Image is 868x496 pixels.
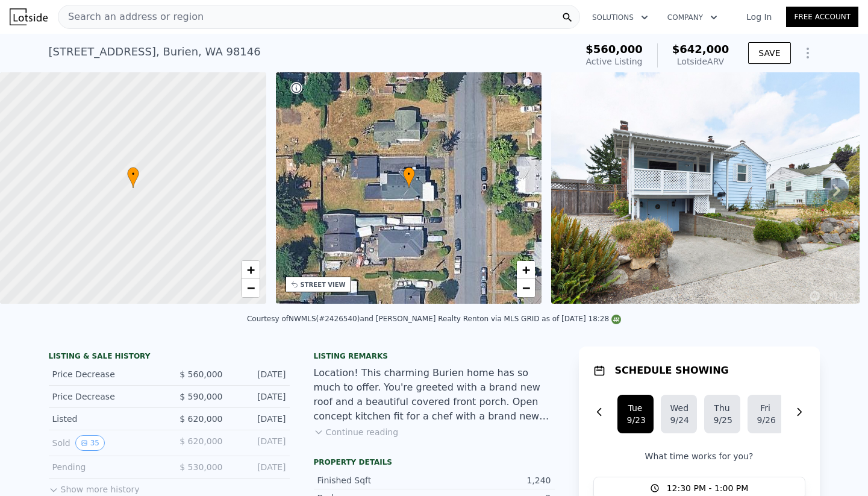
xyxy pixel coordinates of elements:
[314,366,555,424] div: Location! This charming Burien home has so much to offer. You're greeted with a brand new roof an...
[247,315,621,323] div: Courtesy of NWMLS (#2426540) and [PERSON_NAME] Realty Renton via MLS GRID as of [DATE] 18:28
[585,43,643,55] span: $560,000
[748,42,790,64] button: SAVE
[233,391,286,403] div: [DATE]
[49,43,261,60] div: [STREET_ADDRESS] , Burien , WA 98146
[314,351,555,361] div: Listing remarks
[52,368,160,380] div: Price Decrease
[180,436,222,446] span: $ 620,000
[704,395,740,433] button: Thu9/25
[403,167,415,188] div: •
[242,279,260,297] a: Zoom out
[748,395,784,433] button: Fri9/26
[517,279,535,297] a: Zoom out
[233,461,286,473] div: [DATE]
[796,41,820,65] button: Show Options
[757,414,774,426] div: 9/26
[670,414,687,426] div: 9/24
[667,482,749,494] span: 12:30 PM - 1:00 PM
[672,55,729,67] div: Lotside ARV
[233,435,286,451] div: [DATE]
[757,402,774,414] div: Fri
[49,479,140,495] button: Show more history
[127,167,139,188] div: •
[242,261,260,279] a: Zoom in
[317,474,434,486] div: Finished Sqft
[52,461,160,473] div: Pending
[670,402,687,414] div: Wed
[49,351,290,363] div: LISTING & SALE HISTORY
[52,435,160,451] div: Sold
[52,413,160,425] div: Listed
[522,262,530,277] span: +
[661,395,697,433] button: Wed9/24
[434,474,551,486] div: 1,240
[732,11,786,23] a: Log In
[10,8,48,25] img: Lotside
[52,391,160,403] div: Price Decrease
[672,43,729,55] span: $642,000
[75,435,105,451] button: View historical data
[627,414,644,426] div: 9/23
[593,450,805,462] p: What time works for you?
[586,57,643,66] span: Active Listing
[517,261,535,279] a: Zoom in
[246,262,254,277] span: +
[180,392,222,401] span: $ 590,000
[617,395,654,433] button: Tue9/23
[714,414,731,426] div: 9/25
[58,10,204,24] span: Search an address or region
[180,414,222,424] span: $ 620,000
[233,413,286,425] div: [DATE]
[314,426,399,438] button: Continue reading
[786,7,858,27] a: Free Account
[127,169,139,180] span: •
[246,280,254,295] span: −
[314,457,555,467] div: Property details
[551,72,860,304] img: Sale: 167624965 Parcel: 98202486
[233,368,286,380] div: [DATE]
[582,7,658,28] button: Solutions
[627,402,644,414] div: Tue
[301,280,346,289] div: STREET VIEW
[180,462,222,472] span: $ 530,000
[714,402,731,414] div: Thu
[522,280,530,295] span: −
[403,169,415,180] span: •
[615,363,729,378] h1: SCHEDULE SHOWING
[611,315,621,324] img: NWMLS Logo
[658,7,727,28] button: Company
[180,369,222,379] span: $ 560,000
